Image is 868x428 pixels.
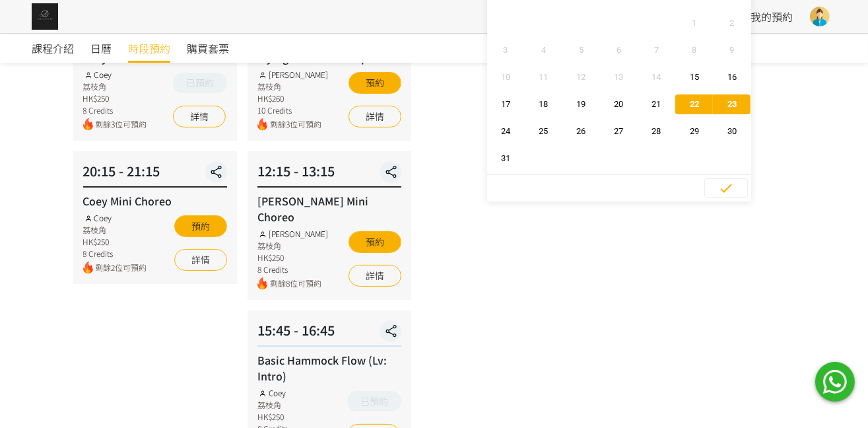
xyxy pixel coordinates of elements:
button: 2 [713,9,751,36]
span: 8 [679,44,709,57]
span: 日曆 [90,40,112,56]
div: 12:15 - 13:15 [257,161,401,188]
span: 13 [604,71,634,84]
a: 我的預約 [751,9,793,24]
button: 17 [487,90,525,118]
a: 詳情 [173,106,226,127]
span: 22 [679,98,709,111]
button: 16 [713,63,751,90]
div: 15:45 - 16:45 [257,320,401,347]
span: 課程介紹 [32,40,74,56]
button: 5 [562,36,600,63]
span: 14 [642,71,671,84]
div: HK$250 [257,411,321,423]
button: 6 [600,36,638,63]
span: 26 [566,125,596,138]
span: 20 [604,98,634,111]
button: 20 [600,90,638,118]
button: 11 [525,63,562,90]
div: HK$250 [83,236,147,248]
span: 1 [679,17,709,30]
span: 17 [491,98,521,111]
span: 剩餘3位可預約 [96,118,147,131]
span: 15 [679,71,709,84]
span: 購買套票 [187,40,229,56]
div: 8 Credits [257,264,329,275]
span: 9 [717,44,747,57]
button: 3 [487,36,525,63]
button: 30 [713,118,751,145]
button: 預約 [349,72,401,94]
div: [PERSON_NAME] [257,69,329,81]
span: 30 [717,125,747,138]
button: 27 [600,118,638,145]
button: 24 [487,118,525,145]
span: 19 [566,98,596,111]
div: 20:15 - 21:15 [83,161,227,188]
span: 23 [717,98,747,111]
span: 18 [529,98,558,111]
span: 5 [566,44,596,57]
span: 剩餘8位可預約 [270,277,329,290]
span: 7 [642,44,671,57]
button: 13 [600,63,638,90]
span: 12 [566,71,596,84]
div: 荔枝角 [257,81,329,92]
button: 4 [525,36,562,63]
div: 荔枝角 [257,240,329,252]
button: 已預約 [347,391,401,411]
button: 預約 [174,215,227,237]
div: [PERSON_NAME] [257,228,329,240]
div: 荔枝角 [83,81,147,92]
span: 時段預約 [128,40,170,56]
div: Coey [257,387,321,399]
div: 8 Credits [83,248,147,260]
a: 詳情 [174,249,227,271]
span: 29 [679,125,709,138]
button: 1 [675,9,713,36]
a: 購買套票 [187,34,229,63]
img: fire.png [83,118,93,131]
button: 28 [638,118,675,145]
span: 2 [717,17,747,30]
div: 荔枝角 [83,224,147,236]
span: 6 [604,44,634,57]
span: 10 [491,71,521,84]
span: 剩餘2位可預約 [96,262,147,274]
div: Basic Hammock Flow (Lv: Intro) [257,352,401,384]
button: 31 [487,145,525,172]
div: 10 Credits [257,104,329,116]
button: 預約 [349,231,401,253]
img: img_61c0148bb0266 [32,3,58,30]
button: 10 [487,63,525,90]
button: 22 [675,90,713,118]
div: 荔枝角 [257,399,321,411]
div: [PERSON_NAME] Mini Choreo [257,193,401,225]
img: fire.png [257,277,267,290]
button: 18 [525,90,562,118]
img: fire.png [83,262,93,274]
span: 24 [491,125,521,138]
button: 已預約 [173,73,227,93]
img: fire.png [257,118,267,131]
span: 16 [717,71,747,84]
button: 7 [638,36,675,63]
a: 詳情 [349,265,401,287]
span: 25 [529,125,558,138]
button: 14 [638,63,675,90]
span: 27 [604,125,634,138]
span: 31 [491,152,521,165]
a: 時段預約 [128,34,170,63]
div: HK$260 [257,92,329,104]
a: 日曆 [90,34,112,63]
span: 4 [529,44,558,57]
button: 29 [675,118,713,145]
div: HK$250 [257,252,329,264]
span: 21 [642,98,671,111]
span: 28 [642,125,671,138]
button: 8 [675,36,713,63]
div: Coey [83,212,147,224]
button: 26 [562,118,600,145]
span: 剩餘3位可預約 [270,118,329,131]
